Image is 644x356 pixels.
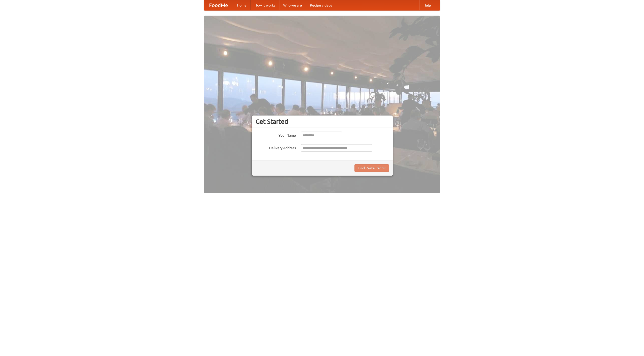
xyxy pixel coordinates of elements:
button: Find Restaurants! [354,164,389,172]
a: Recipe videos [306,0,336,10]
a: FoodMe [204,0,233,10]
a: Help [419,0,435,10]
h3: Get Started [256,118,389,125]
a: Who we are [279,0,306,10]
a: Home [233,0,251,10]
a: How it works [251,0,279,10]
label: Delivery Address [256,144,296,150]
label: Your Name [256,132,296,138]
